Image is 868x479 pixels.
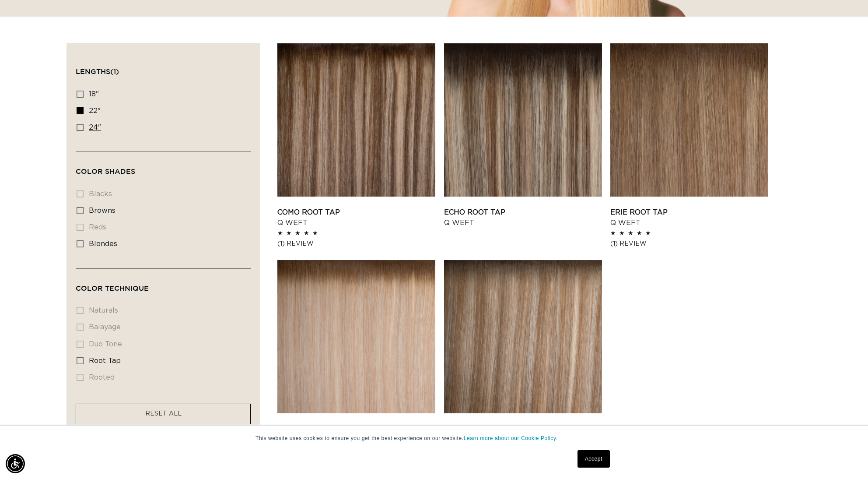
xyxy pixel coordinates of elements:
[277,207,435,228] a: Como Root Tap Q Weft
[110,67,119,75] span: (1)
[89,107,101,114] span: 22"
[255,434,612,442] p: This website uses cookies to ensure you get the best experience on our website.
[577,450,610,468] a: Accept
[76,67,119,75] span: Lengths
[444,424,602,445] a: [PERSON_NAME] Tap Q Weft
[89,91,99,98] span: 18"
[76,167,135,175] span: Color Shades
[89,207,115,214] span: browns
[145,411,182,417] span: RESET ALL
[824,437,868,479] iframe: Chat Widget
[145,409,182,419] a: RESET ALL
[6,454,25,473] div: Accessibility Menu
[76,269,251,300] summary: Color Technique (0 selected)
[89,124,101,131] span: 24"
[76,52,251,84] summary: Lengths (1 selected)
[610,207,768,228] a: Erie Root Tap Q Weft
[444,207,602,228] a: Echo Root Tap Q Weft
[76,284,149,292] span: Color Technique
[277,424,435,445] a: Tahoe Root Tap Q Weft
[89,357,121,364] span: root tap
[89,240,117,247] span: blondes
[76,152,251,183] summary: Color Shades (0 selected)
[464,435,558,441] a: Learn more about our Cookie Policy.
